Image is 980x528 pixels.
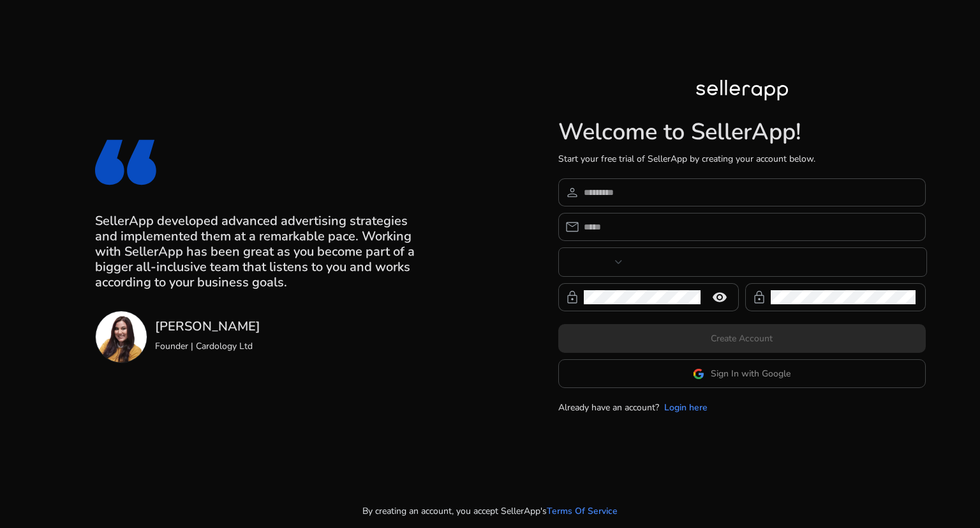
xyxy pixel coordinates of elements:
p: Start your free trial of SellerApp by creating your account below. [558,152,926,166]
h3: [PERSON_NAME] [155,319,260,334]
span: lock [565,290,580,305]
span: person [565,185,580,200]
h3: SellerApp developed advanced advertising strategies and implemented them at a remarkable pace. Wo... [95,214,422,290]
p: Already have an account? [558,401,659,414]
h1: Welcome to SellerApp! [558,118,926,146]
p: Founder | Cardology Ltd [155,339,260,353]
mat-icon: remove_red_eye [704,290,735,305]
span: lock [752,290,767,305]
a: Terms Of Service [547,504,618,518]
span: email [565,219,580,235]
a: Login here [664,401,708,414]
